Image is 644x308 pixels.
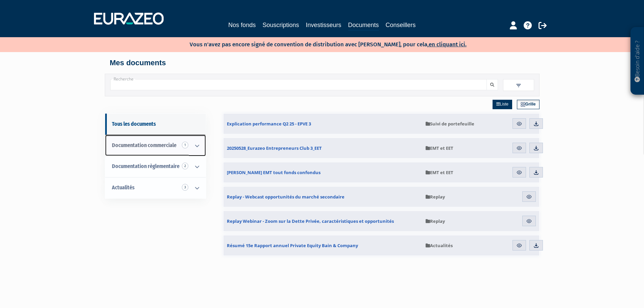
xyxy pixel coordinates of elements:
[105,177,206,198] a: Actualités 3
[105,114,206,135] a: Tous les documents
[227,242,358,248] span: Résumé 15e Rapport annuel Private Equity Bain & Company
[426,242,453,248] span: Actualités
[223,235,422,256] a: Résumé 15e Rapport annuel Private Equity Bain & Company
[517,100,540,109] a: Grille
[533,169,539,175] img: download.svg
[348,20,379,31] a: Documents
[182,163,188,169] span: 2
[105,156,206,177] a: Documentation règlementaire 2
[429,41,467,48] a: en cliquant ici.
[223,138,422,158] a: 20250528_Eurazeo Entrepreneurs Club 3_EET
[533,145,539,151] img: download.svg
[426,121,474,127] span: Suivi de portefeuille
[182,184,188,191] span: 3
[516,242,522,248] img: eye.svg
[262,20,299,30] a: Souscriptions
[112,142,176,148] span: Documentation commerciale
[386,20,416,30] a: Conseillers
[112,184,135,191] span: Actualités
[223,211,422,231] a: Replay Webinar - Zoom sur la Dette Privée, caractéristiques et opportunités
[516,145,522,151] img: eye.svg
[182,142,188,148] span: 1
[516,82,522,89] img: filter.svg
[493,100,512,109] a: Liste
[110,79,487,90] input: Recherche
[227,194,344,200] span: Replay - Webcast opportunités du marché secondaire
[426,194,445,200] span: Replay
[533,121,539,127] img: download.svg
[227,218,394,224] span: Replay Webinar - Zoom sur la Dette Privée, caractéristiques et opportunités
[533,242,539,248] img: download.svg
[112,163,180,169] span: Documentation règlementaire
[223,114,422,134] a: Explication performance Q2 25 - EPVE 3
[105,135,206,156] a: Documentation commerciale 1
[634,31,641,92] p: Besoin d'aide ?
[228,20,256,30] a: Nos fonds
[521,102,525,107] img: grid.svg
[526,194,532,200] img: eye.svg
[227,121,311,127] span: Explication performance Q2 25 - EPVE 3
[227,145,322,151] span: 20250528_Eurazeo Entrepreneurs Club 3_EET
[516,121,522,127] img: eye.svg
[94,13,164,25] img: 1732889491-logotype_eurazeo_blanc_rvb.png
[426,218,445,224] span: Replay
[516,169,522,175] img: eye.svg
[170,39,467,49] p: Vous n'avez pas encore signé de convention de distribution avec [PERSON_NAME], pour cela,
[426,169,453,175] span: EMT et EET
[306,20,341,30] a: Investisseurs
[426,145,453,151] span: EMT et EET
[223,187,422,207] a: Replay - Webcast opportunités du marché secondaire
[110,59,534,67] h4: Mes documents
[227,169,320,175] span: [PERSON_NAME] EMT tout fonds confondus
[526,218,532,224] img: eye.svg
[223,162,422,183] a: [PERSON_NAME] EMT tout fonds confondus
